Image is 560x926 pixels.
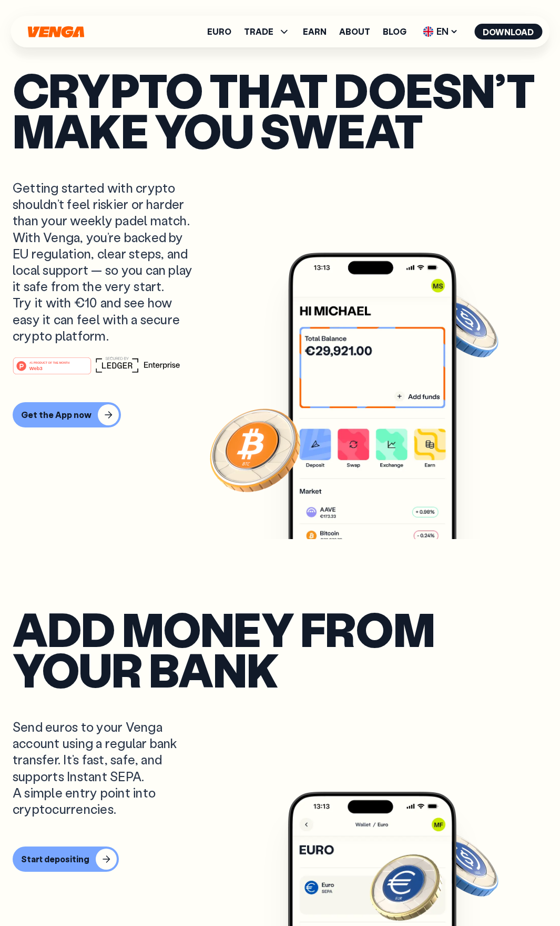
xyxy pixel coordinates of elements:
[425,826,501,902] img: Solana
[29,365,43,371] tspan: Web3
[13,719,202,817] p: Send euros to your Venga account using a regular bank transfer. It’s fast, safe, and supports Ins...
[13,363,91,377] a: #1 PRODUCT OF THE MONTHWeb3
[13,69,547,150] h1: Crypto that doesn’t make you sweat
[288,253,456,605] img: Venga app preview
[29,361,69,364] tspan: #1 PRODUCT OF THE MONTH
[21,854,89,864] div: Start depositing
[21,410,91,420] div: Get the App now
[303,27,327,36] a: Earn
[13,180,202,344] p: Getting started with crypto shouldn’t feel riskier or harder than your weekly padel match. With V...
[208,402,302,497] img: Bitcoin
[425,287,501,363] img: Solana
[474,24,542,39] button: Download
[13,402,118,427] a: Get the App now
[13,847,119,872] button: Start depositing
[13,609,434,689] h1: Add money from your bank
[244,25,290,38] span: TRADE
[13,402,121,427] button: Get the App now
[423,26,433,37] img: flag-uk
[419,23,462,40] span: EN
[13,847,118,872] a: Start depositing
[383,27,406,36] a: Blog
[339,27,370,36] a: About
[244,27,273,36] span: TRADE
[26,26,85,38] svg: Home
[207,27,231,36] a: Euro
